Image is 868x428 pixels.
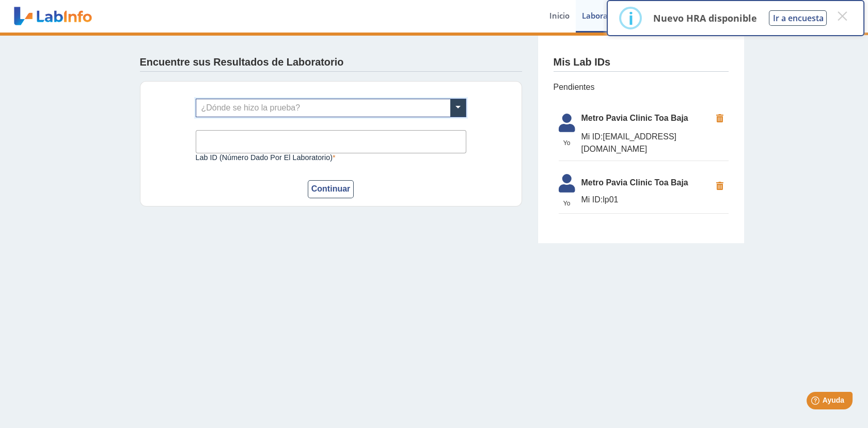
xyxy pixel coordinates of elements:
span: lp01 [581,194,711,206]
p: Nuevo HRA disponible [653,12,756,24]
span: Mi ID: [581,132,603,141]
span: Mi ID: [581,195,603,204]
label: Lab ID (número dado por el laboratorio) [196,153,466,162]
span: Yo [553,138,581,148]
span: Metro Pavia Clinic Toa Baja [581,112,711,124]
span: Yo [553,199,581,208]
button: Close this dialog [833,7,851,25]
h4: Encuentre sus Resultados de Laboratorio [140,56,344,69]
iframe: Help widget launcher [776,388,857,417]
span: [EMAIL_ADDRESS][DOMAIN_NAME] [581,131,711,155]
span: Metro Pavia Clinic Toa Baja [581,177,711,189]
h4: Mis Lab IDs [554,56,611,69]
div: i [628,9,633,27]
button: Continuar [308,180,354,198]
button: Ir a encuesta [769,10,827,26]
span: Pendientes [554,81,729,93]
